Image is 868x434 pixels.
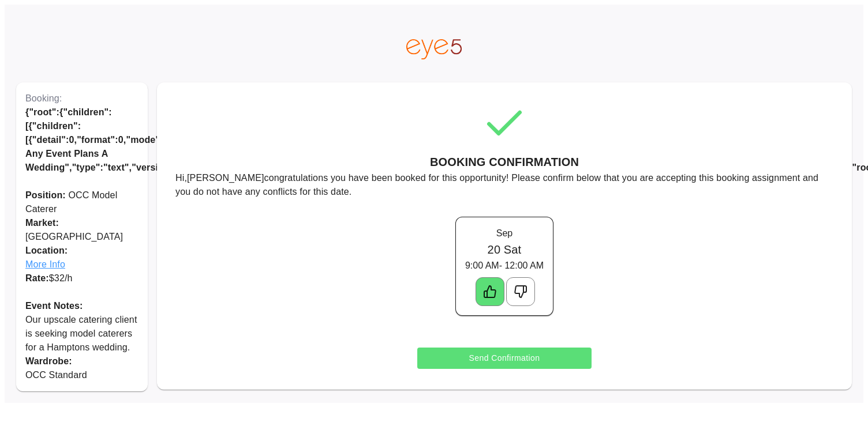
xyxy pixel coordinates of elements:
[25,218,59,228] span: Market:
[430,153,579,171] h6: BOOKING CONFIRMATION
[465,259,544,273] p: 9:00 AM - 12:00 AM
[25,216,139,244] p: [GEOGRAPHIC_DATA]
[406,39,462,59] img: eye5
[25,244,139,258] span: Location:
[25,313,139,354] p: Our upscale catering client is seeking model caterers for a Hamptons wedding.
[25,299,139,313] p: Event Notes:
[25,271,139,285] p: $ 32 /h
[25,273,49,283] span: Rate:
[25,258,139,271] span: More Info
[465,240,544,259] h6: 20 Sat
[25,354,139,368] p: Wardrobe:
[25,368,139,382] p: OCC Standard
[417,348,592,369] button: Send Confirmation
[25,92,139,105] p: Booking:
[25,105,139,175] p: {"root":{"children":[{"children":[{"detail":0,"format":0,"mode":"normal","style":"","text":"In An...
[465,227,544,240] p: Sep
[25,190,66,200] span: Position:
[25,188,139,216] p: OCC Model Caterer
[175,171,833,199] p: Hi, [PERSON_NAME] congratulations you have been booked for this opportunity! Please confirm below...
